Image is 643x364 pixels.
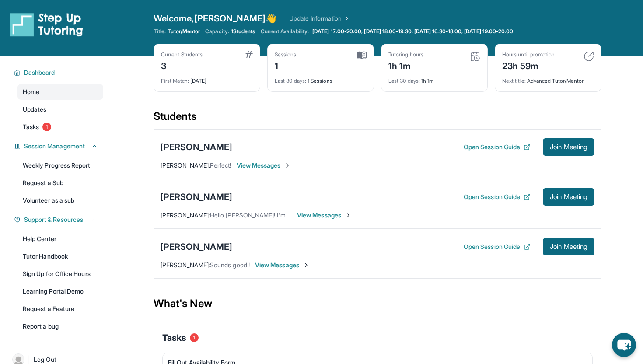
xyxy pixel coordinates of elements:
span: Join Meeting [550,244,587,249]
a: Request a Sub [17,175,103,191]
div: 3 [161,58,203,72]
span: Join Meeting [550,144,587,150]
span: Tutor/Mentor [168,28,200,35]
a: Updates [17,101,103,117]
button: Open Session Guide [464,192,531,201]
span: Next title : [502,77,526,84]
a: Update Information [289,14,350,23]
img: Chevron Right [342,14,350,23]
span: Capacity: [205,28,229,35]
button: Join Meeting [543,138,594,156]
div: Sessions [275,51,297,58]
div: 1h 1m [388,58,423,72]
span: Join Meeting [550,194,587,199]
span: Dashboard [24,68,55,77]
div: 1h 1m [388,72,480,84]
div: Advanced Tutor/Mentor [502,72,594,84]
span: [PERSON_NAME] : [161,161,210,169]
div: 23h 59m [502,58,555,72]
div: Tutoring hours [388,51,423,58]
span: Log Out [34,355,56,364]
span: First Match : [161,77,189,84]
span: Sounds good!! [210,261,250,269]
button: Join Meeting [543,188,594,206]
span: Current Availability: [261,28,309,35]
button: Support & Resources [21,215,98,224]
img: card [470,51,480,62]
span: View Messages [255,261,310,269]
div: [DATE] [161,72,253,84]
div: Students [154,109,601,129]
span: Support & Resources [24,215,83,224]
a: Home [17,84,103,100]
span: [DATE] 17:00-20:00, [DATE] 18:00-19:30, [DATE] 16:30-18:00, [DATE] 19:00-20:00 [312,28,513,35]
a: Tasks1 [17,119,103,135]
span: Tasks [23,122,39,131]
a: Learning Portal Demo [17,283,103,299]
button: Join Meeting [543,238,594,255]
span: Perfect! [210,161,231,169]
span: Welcome, [PERSON_NAME] 👋 [154,12,277,24]
span: Home [23,87,39,96]
div: Hours until promotion [502,51,555,58]
span: View Messages [237,161,291,170]
div: [PERSON_NAME] [161,191,232,203]
img: Chevron-Right [345,212,352,219]
div: [PERSON_NAME] [161,141,232,153]
button: Session Management [21,142,98,150]
img: card [357,51,367,59]
img: logo [10,12,83,37]
div: [PERSON_NAME] [161,241,232,253]
img: card [245,51,253,58]
span: Last 30 days : [275,77,306,84]
button: Dashboard [21,68,98,77]
img: card [584,51,594,62]
img: Chevron-Right [284,162,291,169]
a: Weekly Progress Report [17,157,103,173]
span: Session Management [24,142,85,150]
span: 1 [42,122,51,131]
button: chat-button [612,333,636,357]
span: [PERSON_NAME] : [161,211,210,219]
span: Tasks [162,332,186,344]
span: Updates [23,105,47,114]
a: Volunteer as a sub [17,192,103,208]
span: 1 Students [231,28,255,35]
div: 1 [275,58,297,72]
div: What's New [154,284,601,323]
a: Sign Up for Office Hours [17,266,103,282]
a: Report a bug [17,318,103,334]
span: 1 [190,333,199,342]
span: Title: [154,28,166,35]
div: 1 Sessions [275,72,367,84]
span: Last 30 days : [388,77,420,84]
span: [PERSON_NAME] : [161,261,210,269]
a: [DATE] 17:00-20:00, [DATE] 18:00-19:30, [DATE] 16:30-18:00, [DATE] 19:00-20:00 [311,28,515,35]
a: Help Center [17,231,103,247]
a: Tutor Handbook [17,248,103,264]
button: Open Session Guide [464,242,531,251]
button: Open Session Guide [464,143,531,151]
a: Request a Feature [17,301,103,317]
span: View Messages [297,211,352,220]
div: Current Students [161,51,203,58]
img: Chevron-Right [303,262,310,269]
